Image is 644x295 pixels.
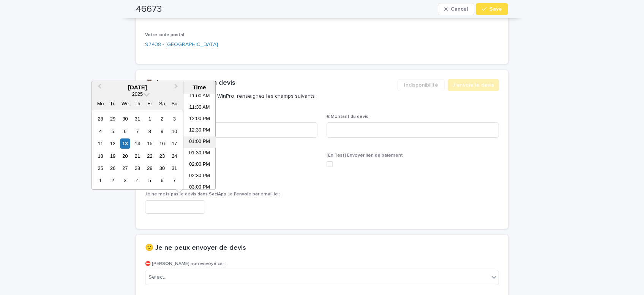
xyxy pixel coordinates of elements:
[95,114,106,124] div: Choose Monday, 28 July 2025
[107,126,118,136] div: Choose Tuesday, 5 August 2025
[145,176,155,186] div: Choose Friday, 5 September 2025
[145,79,235,87] h2: 👩‍🚀 Je peux envoyer un devis
[120,114,130,124] div: Choose Wednesday, 30 July 2025
[157,126,167,136] div: Choose Saturday, 9 August 2025
[157,151,167,161] div: Choose Saturday, 23 August 2025
[327,153,403,158] span: [En Test] Envoyer lien de paiement
[183,91,216,102] li: 11:00 AM
[145,262,226,266] span: ⛔ [PERSON_NAME] non envoyé car :
[453,81,494,89] span: J'envoie le devis
[183,136,216,148] li: 01:00 PM
[120,151,130,161] div: Choose Wednesday, 20 August 2025
[148,273,167,281] div: Select...
[169,98,180,109] div: Su
[169,176,180,186] div: Choose Sunday, 7 September 2025
[145,138,155,149] div: Choose Friday, 15 August 2025
[183,159,216,171] li: 02:00 PM
[107,176,118,186] div: Choose Tuesday, 2 September 2025
[132,126,142,136] div: Choose Thursday, 7 August 2025
[169,114,180,124] div: Choose Sunday, 3 August 2025
[145,151,155,161] div: Choose Friday, 22 August 2025
[132,138,142,149] div: Choose Thursday, 14 August 2025
[169,126,180,136] div: Choose Sunday, 10 August 2025
[120,126,130,136] div: Choose Wednesday, 6 August 2025
[145,244,246,252] h2: 🙁 Je ne peux envoyer de devis
[120,176,130,186] div: Choose Wednesday, 3 September 2025
[95,98,106,109] div: Mo
[132,151,142,161] div: Choose Thursday, 21 August 2025
[169,151,180,161] div: Choose Sunday, 24 August 2025
[451,6,468,12] span: Cancel
[183,102,216,114] li: 11:30 AM
[136,4,162,15] h2: 46673
[398,79,445,91] button: Indisponibilité
[489,6,502,12] span: Save
[107,98,118,109] div: Tu
[183,125,216,136] li: 12:30 PM
[404,81,438,89] span: Indisponibilité
[92,84,183,91] div: [DATE]
[132,98,142,109] div: Th
[145,98,155,109] div: Fr
[157,163,167,173] div: Choose Saturday, 30 August 2025
[95,138,106,149] div: Choose Monday, 11 August 2025
[95,151,106,161] div: Choose Monday, 18 August 2025
[183,171,216,182] li: 02:30 PM
[120,138,130,149] div: Choose Wednesday, 13 August 2025
[157,138,167,149] div: Choose Saturday, 16 August 2025
[185,84,213,91] div: Time
[476,3,508,15] button: Save
[93,82,105,94] button: Previous Month
[327,114,368,119] span: € Montant du devis
[183,182,216,193] li: 03:00 PM
[107,151,118,161] div: Choose Tuesday, 19 August 2025
[157,98,167,109] div: Sa
[132,114,142,124] div: Choose Thursday, 31 July 2025
[132,91,143,97] span: 2025
[448,79,499,91] button: J'envoie le devis
[183,114,216,125] li: 12:00 PM
[145,93,391,100] p: Après avoir créé le devis sur WinPro, renseignez les champs suivants :
[95,126,106,136] div: Choose Monday, 4 August 2025
[157,114,167,124] div: Choose Saturday, 2 August 2025
[95,176,106,186] div: Choose Monday, 1 September 2025
[132,176,142,186] div: Choose Thursday, 4 September 2025
[183,148,216,159] li: 01:30 PM
[171,82,183,94] button: Next Month
[145,41,218,49] a: 97438 - [GEOGRAPHIC_DATA]
[94,113,180,187] div: month 2025-08
[438,3,474,15] button: Cancel
[169,138,180,149] div: Choose Sunday, 17 August 2025
[145,126,155,136] div: Choose Friday, 8 August 2025
[145,114,155,124] div: Choose Friday, 1 August 2025
[145,33,184,37] span: Votre code postal
[120,98,130,109] div: We
[107,138,118,149] div: Choose Tuesday, 12 August 2025
[169,163,180,173] div: Choose Sunday, 31 August 2025
[132,163,142,173] div: Choose Thursday, 28 August 2025
[157,176,167,186] div: Choose Saturday, 6 September 2025
[120,163,130,173] div: Choose Wednesday, 27 August 2025
[107,163,118,173] div: Choose Tuesday, 26 August 2025
[107,114,118,124] div: Choose Tuesday, 29 July 2025
[95,163,106,173] div: Choose Monday, 25 August 2025
[145,163,155,173] div: Choose Friday, 29 August 2025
